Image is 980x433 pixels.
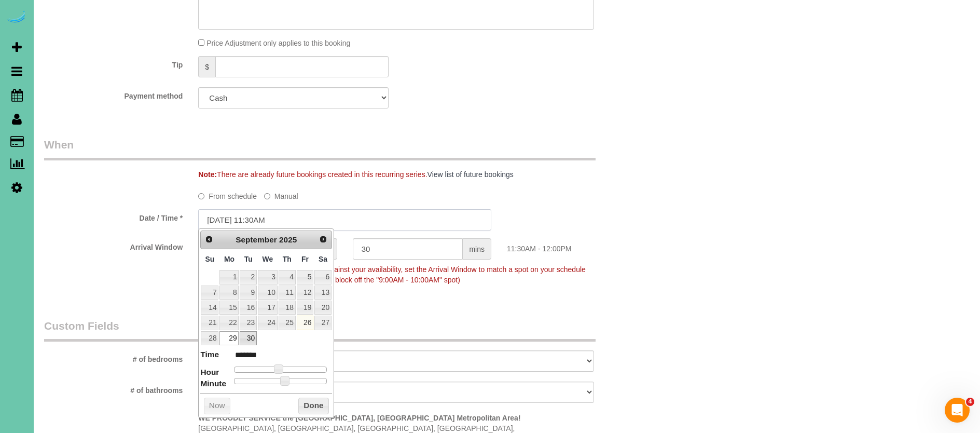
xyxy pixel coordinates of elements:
[279,270,296,284] a: 4
[297,270,313,284] a: 5
[283,255,292,263] span: Thursday
[244,255,253,263] span: Tuesday
[240,301,256,315] a: 16
[36,350,190,364] label: # of bedrooms
[258,270,278,284] a: 3
[201,301,218,315] a: 14
[258,301,278,315] a: 17
[36,238,190,252] label: Arrival Window
[258,316,278,330] a: 24
[204,398,230,414] button: Now
[219,316,239,330] a: 22
[319,235,327,243] span: Next
[198,193,204,199] input: From schedule
[198,265,586,284] span: To make this booking count against your availability, set the Arrival Window to match a spot on y...
[205,235,213,243] span: Prev
[201,331,218,345] a: 28
[463,238,491,260] span: mins
[279,316,296,330] a: 25
[314,286,332,300] a: 13
[190,169,653,180] div: There are already future bookings created in this recurring series.
[240,270,256,284] a: 2
[198,187,257,201] label: From schedule
[200,378,226,391] dt: Minute
[258,286,278,300] a: 10
[219,270,239,284] a: 1
[201,286,218,300] a: 7
[219,331,239,345] a: 29
[240,286,256,300] a: 9
[200,367,219,380] dt: Hour
[297,316,313,330] a: 26
[264,193,270,199] input: Manual
[44,137,596,160] legend: When
[316,232,330,247] a: Next
[36,87,190,101] label: Payment method
[6,10,27,25] img: Automaid Logo
[198,170,217,179] strong: Note:
[263,255,273,263] span: Wednesday
[205,255,215,263] span: Sunday
[297,286,313,300] a: 12
[236,235,277,244] span: September
[297,301,313,315] a: 19
[36,209,190,223] label: Date / Time *
[198,414,520,422] strong: WE PROUDLY SERVICE the [GEOGRAPHIC_DATA], [GEOGRAPHIC_DATA] Metropolitan Area!
[200,349,219,362] dt: Time
[198,56,215,77] span: $
[44,318,596,342] legend: Custom Fields
[219,286,239,300] a: 8
[314,301,332,315] a: 20
[319,255,327,263] span: Saturday
[201,316,218,330] a: 21
[240,331,256,345] a: 30
[36,56,190,70] label: Tip
[219,301,239,315] a: 15
[198,209,491,231] input: MM/DD/YYYY HH:MM
[301,255,309,263] span: Friday
[36,382,190,396] label: # of bathrooms
[427,170,514,179] a: View list of future bookings
[314,270,332,284] a: 6
[945,398,970,423] iframe: Intercom live chat
[279,301,296,315] a: 18
[264,187,298,201] label: Manual
[279,235,297,244] span: 2025
[224,255,234,263] span: Monday
[314,316,332,330] a: 27
[298,398,329,414] button: Done
[240,316,256,330] a: 23
[206,39,350,47] span: Price Adjustment only applies to this booking
[279,286,296,300] a: 11
[202,232,216,247] a: Prev
[966,398,974,406] span: 4
[499,238,653,254] div: 11:30AM - 12:00PM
